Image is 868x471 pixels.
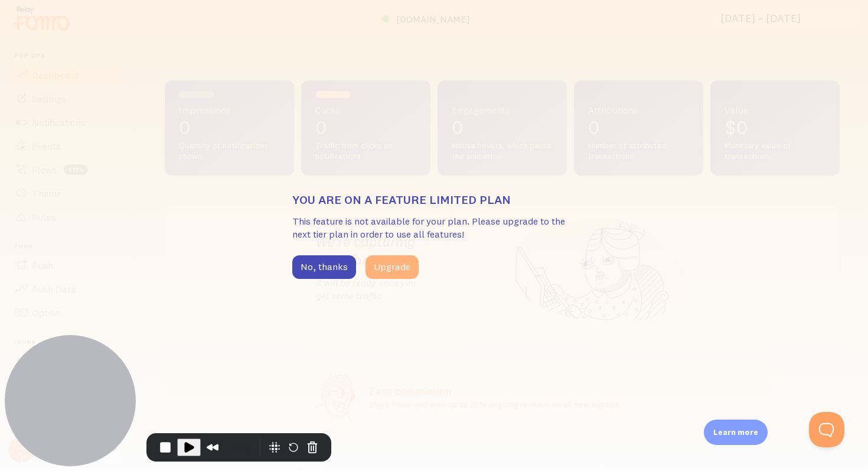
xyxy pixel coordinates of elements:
[713,427,758,438] p: Learn more
[292,255,356,279] button: No, thanks
[292,192,576,207] h3: You are on a feature limited plan
[704,420,768,445] div: Learn more
[809,412,844,447] iframe: Help Scout Beacon - Open
[366,255,419,279] button: Upgrade
[292,215,576,242] p: This feature is not available for your plan. Please upgrade to the next tier plan in order to use...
